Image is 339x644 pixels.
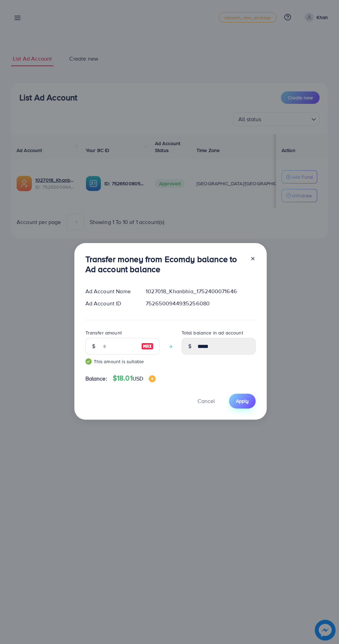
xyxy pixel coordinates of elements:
[80,287,140,295] div: Ad Account Name
[132,375,143,382] span: USD
[85,358,92,365] img: guide
[140,299,261,307] div: 7526500944935256080
[236,397,249,404] span: Apply
[189,394,223,409] button: Cancel
[149,375,156,382] img: image
[85,329,122,336] label: Transfer amount
[80,299,140,307] div: Ad Account ID
[140,287,261,295] div: 1027018_Khanbhia_1752400071646
[85,358,159,365] small: This amount is suitable
[141,342,154,350] img: image
[85,254,245,274] h3: Transfer money from Ecomdy balance to Ad account balance
[198,397,215,405] span: Cancel
[113,374,156,383] h4: $18.01
[85,375,107,383] span: Balance:
[182,329,243,336] label: Total balance in ad account
[229,394,256,409] button: Apply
